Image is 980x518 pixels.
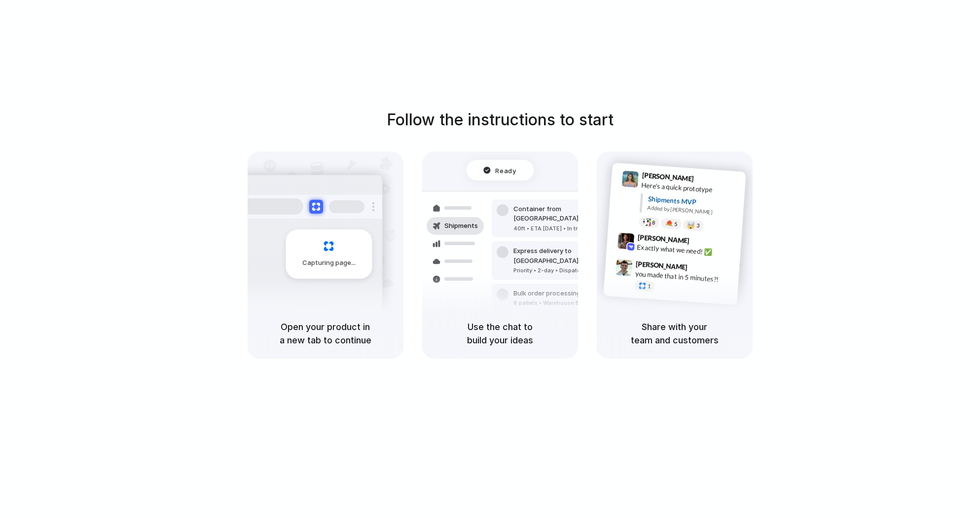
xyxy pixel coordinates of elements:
span: 3 [696,222,699,228]
div: Exactly what we need! ✅ [637,242,735,259]
div: Priority • 2-day • Dispatched [513,266,620,275]
div: 40ft • ETA [DATE] • In transit [513,224,620,233]
div: Here's a quick prototype [641,180,739,196]
span: [PERSON_NAME] [642,170,694,184]
span: 1 [647,283,651,289]
h5: Open your product in a new tab to continue [259,320,392,347]
span: 5 [674,221,677,226]
div: 🤯 [687,222,695,229]
span: Ready [495,165,516,175]
span: 9:42 AM [692,236,712,248]
div: Added by [PERSON_NAME] [647,203,738,218]
span: 8 [652,220,655,225]
span: [PERSON_NAME] [635,258,688,272]
div: Shipments MVP [648,193,739,210]
div: 8 pallets • Warehouse B • Packed [513,299,605,307]
h1: Follow the instructions to start [387,108,614,132]
span: 9:41 AM [696,174,717,186]
span: [PERSON_NAME] [637,231,690,246]
h5: Use the chat to build your ideas [434,320,566,347]
div: Express delivery to [GEOGRAPHIC_DATA] [513,246,620,265]
span: Shipments [444,221,478,231]
div: you made that in 5 minutes?! [635,268,733,285]
div: Container from [GEOGRAPHIC_DATA] [513,204,620,223]
div: Bulk order processing [513,289,605,298]
h5: Share with your team and customers [609,320,741,347]
span: Capturing page [302,258,357,268]
span: 9:47 AM [690,263,711,275]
